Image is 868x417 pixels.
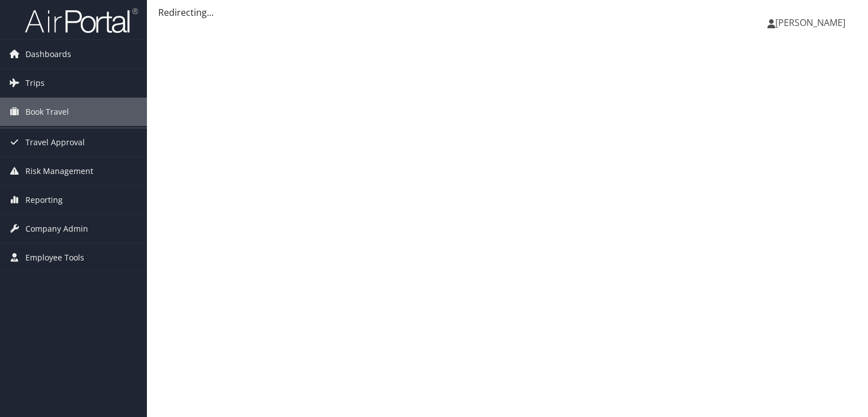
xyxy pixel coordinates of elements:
[25,40,71,68] span: Dashboards
[25,157,93,185] span: Risk Management
[25,186,63,214] span: Reporting
[25,128,85,157] span: Travel Approval
[25,244,84,272] span: Employee Tools
[25,98,69,126] span: Book Travel
[767,6,857,40] a: [PERSON_NAME]
[25,215,88,243] span: Company Admin
[158,6,857,19] div: Redirecting...
[25,69,45,97] span: Trips
[775,16,845,29] span: [PERSON_NAME]
[25,7,138,34] img: airportal-logo.png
